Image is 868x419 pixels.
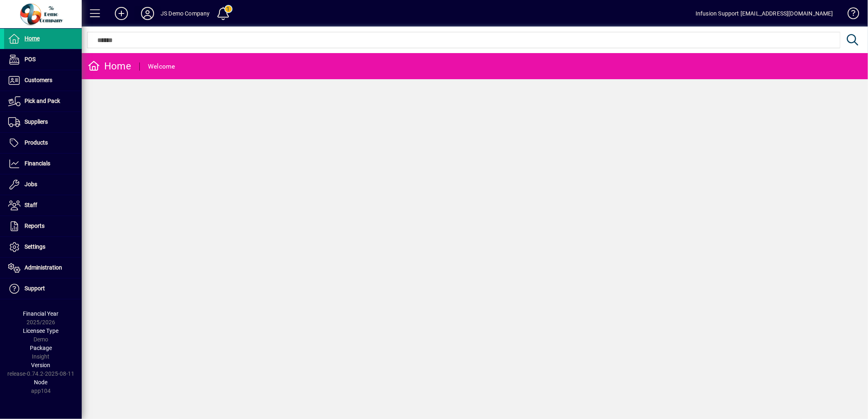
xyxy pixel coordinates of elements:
[34,379,48,386] span: Node
[25,202,37,208] span: Staff
[23,310,59,317] span: Financial Year
[25,243,45,250] span: Settings
[25,139,48,146] span: Products
[161,7,210,20] div: JS Demo Company
[4,112,82,132] a: Suppliers
[4,195,82,216] a: Staff
[4,279,82,299] a: Support
[25,264,62,271] span: Administration
[25,181,37,187] span: Jobs
[4,237,82,257] a: Settings
[25,223,45,229] span: Reports
[4,258,82,278] a: Administration
[4,216,82,236] a: Reports
[30,345,52,351] span: Package
[4,133,82,153] a: Products
[4,174,82,195] a: Jobs
[25,98,60,104] span: Pick and Pack
[25,56,36,62] span: POS
[4,70,82,91] a: Customers
[4,91,82,111] a: Pick and Pack
[25,160,50,167] span: Financials
[841,2,858,28] a: Knowledge Base
[25,35,40,42] span: Home
[25,77,52,83] span: Customers
[134,6,161,21] button: Profile
[148,60,175,73] div: Welcome
[108,6,134,21] button: Add
[31,362,51,368] span: Version
[25,285,45,292] span: Support
[25,118,48,125] span: Suppliers
[4,154,82,174] a: Financials
[23,328,59,334] span: Licensee Type
[696,7,833,20] div: Infusion Support [EMAIL_ADDRESS][DOMAIN_NAME]
[88,60,131,73] div: Home
[4,49,82,70] a: POS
